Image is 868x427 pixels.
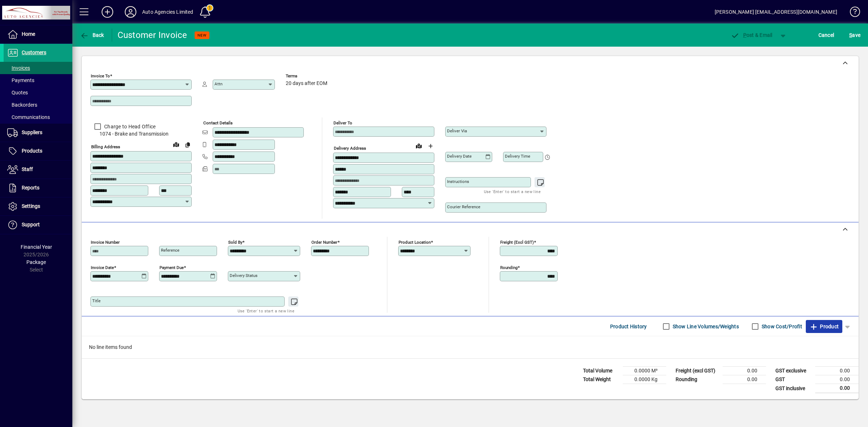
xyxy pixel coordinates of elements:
a: Home [4,25,72,43]
td: 0.00 [723,375,766,384]
button: Product History [607,320,650,333]
app-page-header-button: Back [72,29,112,42]
td: 0.00 [815,367,859,375]
span: Back [80,32,104,38]
td: 0.0000 Kg [623,375,666,384]
a: Communications [4,111,72,123]
td: 0.0000 M³ [623,367,666,375]
span: Customers [22,50,46,55]
a: Reports [4,179,72,197]
mat-label: Product location [399,240,431,245]
mat-label: Delivery date [447,154,472,159]
td: Rounding [672,375,723,384]
span: 20 days after EOM [286,81,327,86]
td: Total Weight [579,375,623,384]
span: ave [849,29,860,41]
a: Quotes [4,86,72,99]
td: 0.00 [815,384,859,393]
span: Payments [7,77,34,83]
mat-label: Attn [214,81,222,86]
button: Add [96,5,119,18]
button: Save [847,29,862,42]
label: Show Cost/Profit [760,323,802,330]
span: Products [22,148,42,154]
mat-label: Delivery time [505,154,530,159]
mat-label: Deliver via [447,128,467,133]
td: Total Volume [579,367,623,375]
td: GST inclusive [772,384,815,393]
div: Customer Invoice [118,29,187,41]
mat-label: Instructions [447,179,469,184]
span: S [849,32,852,38]
a: Backorders [4,99,72,111]
a: Support [4,216,72,234]
button: Post & Email [727,29,776,42]
span: Staff [22,166,33,172]
span: Cancel [818,29,834,41]
label: Show Line Volumes/Weights [671,323,739,330]
a: Staff [4,161,72,179]
button: Back [78,29,106,42]
span: Support [22,222,40,227]
button: Cancel [817,29,836,42]
a: View on map [413,140,425,151]
mat-label: Payment due [159,265,184,270]
mat-label: Rounding [500,265,518,270]
mat-label: Delivery status [230,273,258,278]
span: Backorders [7,102,37,108]
label: Charge to Head Office [103,123,156,130]
mat-hint: Use 'Enter' to start a new line [484,187,541,196]
span: Home [22,31,35,37]
a: Settings [4,197,72,215]
span: Quotes [7,90,28,95]
mat-label: Title [92,298,101,303]
span: Financial Year [21,244,52,250]
td: Freight (excl GST) [672,367,723,375]
mat-label: Courier Reference [447,204,480,209]
mat-label: Order number [311,240,337,245]
span: Communications [7,114,50,120]
a: View on map [170,138,182,150]
a: Products [4,142,72,160]
span: Terms [286,74,329,78]
span: Reports [22,185,39,191]
a: Knowledge Base [844,1,859,25]
span: P [743,32,746,38]
td: 0.00 [815,375,859,384]
div: [PERSON_NAME] [EMAIL_ADDRESS][DOMAIN_NAME] [715,6,837,18]
button: Profile [119,5,142,18]
mat-label: Freight (excl GST) [500,240,534,245]
td: 0.00 [723,367,766,375]
mat-label: Sold by [228,240,242,245]
td: GST exclusive [772,367,815,375]
span: Package [26,259,46,265]
span: ost & Email [731,32,773,38]
td: GST [772,375,815,384]
span: Invoices [7,65,30,71]
span: Product [809,321,839,332]
mat-label: Invoice number [91,240,120,245]
div: No line items found [82,336,859,358]
a: Invoices [4,62,72,74]
a: Suppliers [4,124,72,142]
button: Copy to Delivery address [182,139,193,150]
span: 1074 - Brake and Transmission [90,130,192,138]
mat-label: Invoice To [91,73,110,78]
span: Product History [610,321,647,332]
mat-hint: Use 'Enter' to start a new line [238,307,294,315]
a: Payments [4,74,72,86]
span: NEW [197,33,207,38]
button: Product [806,320,842,333]
mat-label: Deliver To [333,120,352,125]
div: Auto Agencies Limited [142,6,193,18]
span: Settings [22,203,40,209]
mat-label: Invoice date [91,265,114,270]
span: Suppliers [22,129,42,135]
mat-label: Reference [161,248,179,253]
button: Choose address [425,140,436,152]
